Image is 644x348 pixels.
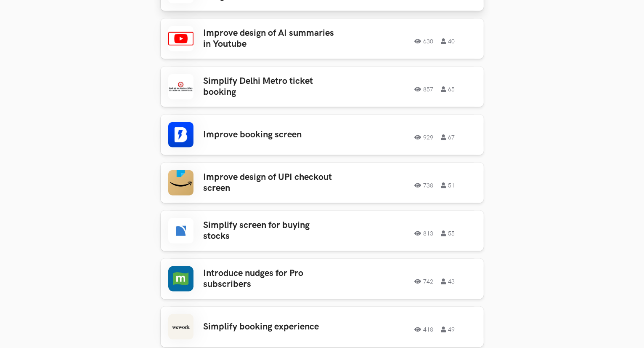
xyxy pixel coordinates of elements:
span: 40 [441,38,455,44]
h3: Simplify booking experience [204,321,335,332]
h3: Improve design of AI summaries in Youtube [204,28,335,50]
span: 418 [415,327,434,332]
h3: Introduce nudges for Pro subscribers [204,268,335,290]
span: 55 [441,230,455,236]
span: 857 [415,86,434,92]
a: Improve design of UPI checkout screen 738 51 [161,163,484,203]
a: Simplify booking experience 418 49 [161,307,484,347]
span: 738 [415,182,434,188]
h3: Improve design of UPI checkout screen [204,172,335,194]
a: Simplify screen for buying stocks 813 55 [161,211,484,251]
span: 51 [441,182,455,188]
span: 813 [415,230,434,236]
span: 630 [415,38,434,44]
span: 742 [415,278,434,284]
span: 49 [441,327,455,332]
a: Improve design of AI summaries in Youtube 630 40 [161,19,484,59]
a: Improve booking screen 929 67 [161,115,484,155]
h3: Simplify Delhi Metro ticket booking [204,76,335,98]
span: 43 [441,278,455,284]
h3: Simplify screen for buying stocks [204,220,335,242]
a: Introduce nudges for Pro subscribers 742 43 [161,259,484,299]
a: Simplify Delhi Metro ticket booking 857 65 [161,67,484,107]
span: 929 [415,134,434,140]
h3: Improve booking screen [204,129,335,140]
span: 65 [441,86,455,92]
span: 67 [441,134,455,140]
